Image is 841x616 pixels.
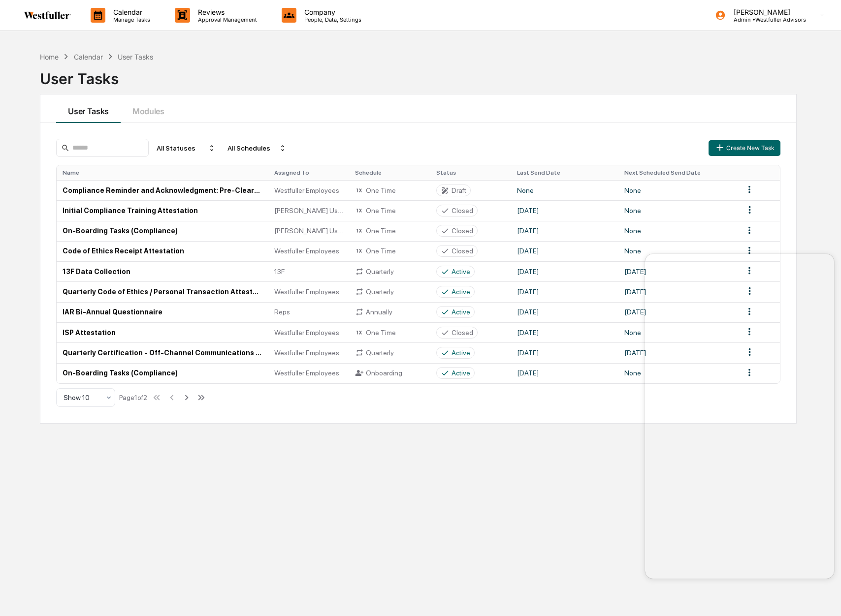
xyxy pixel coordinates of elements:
td: Quarterly Code of Ethics / Personal Transaction Attestations [57,281,268,302]
button: User Tasks [56,94,121,123]
span: Reps [274,308,290,316]
div: Quarterly [355,267,424,276]
td: [DATE] [618,302,739,322]
th: Name [57,165,268,180]
td: On-Boarding Tasks (Compliance) [57,221,268,241]
div: One Time [355,246,424,255]
iframe: Customer support window [645,254,834,579]
div: One Time [355,226,424,235]
div: One Time [355,328,424,337]
td: 13F Data Collection [57,261,268,281]
div: Annually [355,308,424,316]
th: Next Scheduled Send Date [618,165,739,180]
td: None [618,363,739,383]
td: None [618,241,739,261]
p: Calendar [105,8,155,16]
div: Home [40,53,59,61]
p: Admin • Westfuller Advisors [726,16,806,23]
td: [DATE] [618,342,739,363]
td: ISP Attestation [57,322,268,342]
iframe: Open customer support [809,584,836,610]
td: Initial Compliance Training Attestation [57,200,268,220]
td: None [618,200,739,220]
div: Closed [452,207,473,215]
td: On-Boarding Tasks (Compliance) [57,363,268,383]
div: Page 1 of 2 [119,394,147,401]
td: [DATE] [511,302,618,322]
td: None [618,180,739,200]
td: IAR Bi-Annual Questionnaire [57,302,268,322]
div: One Time [355,206,424,215]
span: Westfuller Employees [274,186,339,194]
span: Westfuller Employees [274,288,339,296]
td: [DATE] [511,200,618,220]
td: None [618,221,739,241]
div: Closed [452,329,473,337]
td: [DATE] [618,261,739,281]
div: All Schedules [224,140,291,156]
span: Westfuller Employees [274,329,339,337]
th: Last Send Date [511,165,618,180]
span: [PERSON_NAME] User Group [274,227,343,235]
div: Active [452,288,470,296]
div: All Statuses [153,140,220,156]
span: 13F [274,268,285,276]
td: Quarterly Certification - Off-Channel Communications Policy [57,342,268,363]
div: Active [452,268,470,276]
td: [DATE] [511,241,618,261]
button: Modules [121,94,176,123]
img: logo [24,11,71,19]
td: [DATE] [511,363,618,383]
p: Company [296,8,366,16]
span: [PERSON_NAME] User Group [274,207,343,215]
p: [PERSON_NAME] [726,8,806,16]
p: Manage Tasks [105,16,155,23]
div: Closed [452,247,473,255]
div: Active [452,308,470,316]
div: Calendar [74,53,103,61]
td: Code of Ethics Receipt Attestation [57,241,268,261]
td: [DATE] [511,342,618,363]
span: Westfuller Employees [274,247,339,255]
td: [DATE] [511,221,618,241]
button: Create New Task [709,140,780,156]
td: None [511,180,618,200]
span: Westfuller Employees [274,349,339,357]
div: Active [452,369,470,377]
div: Active [452,349,470,357]
div: Quarterly [355,287,424,296]
p: People, Data, Settings [296,16,366,23]
p: Reviews [190,8,262,16]
th: Status [430,165,511,180]
td: [DATE] [511,322,618,342]
div: Onboarding [355,369,424,377]
td: Compliance Reminder and Acknowledgment: Pre-Clearance of Personal Securities Transactions [57,180,268,200]
div: Quarterly [355,348,424,357]
td: [DATE] [511,261,618,281]
th: Assigned To [268,165,349,180]
div: User Tasks [40,62,797,88]
div: One Time [355,186,424,195]
td: None [618,322,739,342]
td: [DATE] [618,281,739,302]
div: Closed [452,227,473,235]
div: User Tasks [118,53,153,61]
td: [DATE] [511,281,618,302]
span: Westfuller Employees [274,369,339,377]
div: Draft [452,186,466,194]
th: Schedule [349,165,430,180]
p: Approval Management [190,16,262,23]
